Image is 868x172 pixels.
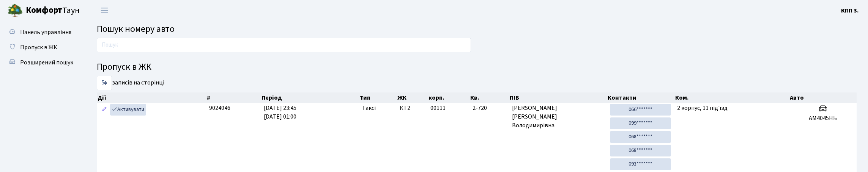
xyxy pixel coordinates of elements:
span: Пошук номеру авто [97,22,175,36]
th: корп. [428,92,469,103]
b: КПП 3. [841,6,859,15]
b: Комфорт [26,4,62,16]
a: Розширений пошук [4,55,80,70]
th: Період [261,92,359,103]
input: Пошук [97,38,471,52]
a: Панель управління [4,25,80,40]
span: Таксі [362,104,376,113]
th: ПІБ [509,92,607,103]
th: Дії [97,92,206,103]
th: Ком. [674,92,789,103]
span: 2 корпус, 11 під'їзд [677,104,728,112]
select: записів на сторінці [97,76,112,90]
h5: АМ4045НБ [792,115,854,122]
span: 00111 [430,104,446,112]
label: записів на сторінці [97,76,164,90]
span: 9024046 [209,104,230,112]
span: [PERSON_NAME] [PERSON_NAME] Володимирівна [512,104,604,130]
span: Пропуск в ЖК [20,43,57,52]
th: Кв. [469,92,509,103]
img: logo.png [8,3,23,18]
th: Контакти [607,92,674,103]
th: Тип [359,92,397,103]
span: КТ2 [400,104,424,113]
a: Пропуск в ЖК [4,40,80,55]
h4: Пропуск в ЖК [97,62,857,73]
a: КПП 3. [841,6,859,15]
a: Активувати [110,104,146,116]
span: Розширений пошук [20,58,73,67]
span: Таун [26,4,80,17]
span: 2-720 [473,104,506,113]
span: Панель управління [20,28,71,36]
th: ЖК [397,92,427,103]
span: [DATE] 23:45 [DATE] 01:00 [264,104,296,121]
a: Редагувати [100,104,109,116]
th: Авто [789,92,857,103]
th: # [206,92,261,103]
button: Переключити навігацію [95,4,114,17]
